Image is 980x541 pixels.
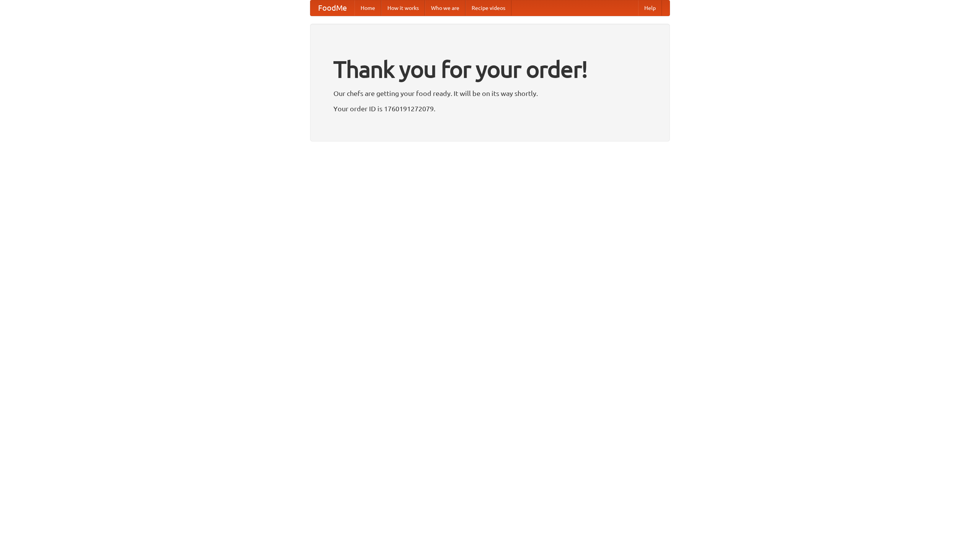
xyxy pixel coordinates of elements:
p: Our chefs are getting your food ready. It will be on its way shortly. [333,88,647,99]
a: Home [354,0,381,16]
a: Recipe videos [465,0,511,16]
a: Who we are [425,0,465,16]
a: Help [638,0,662,16]
p: Your order ID is 1760191272079. [333,103,647,114]
h1: Thank you for your order! [333,51,647,88]
a: How it works [381,0,425,16]
a: FoodMe [310,0,354,16]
